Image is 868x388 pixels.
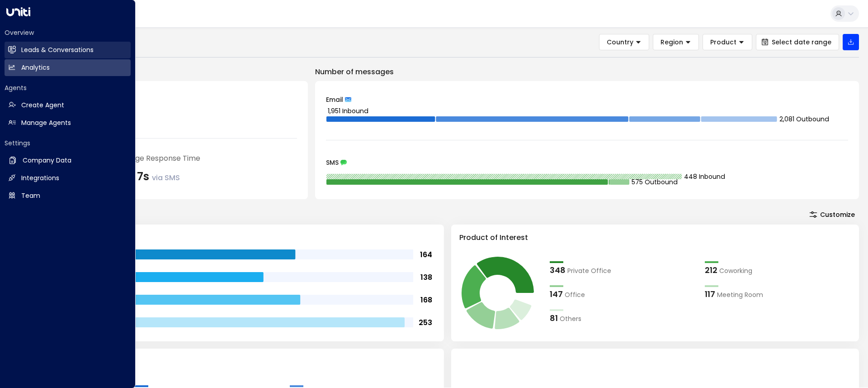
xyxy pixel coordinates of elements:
button: Product [703,34,752,50]
div: 117 [705,288,715,300]
h2: Integrations [21,173,59,183]
div: 348 [550,264,566,276]
span: Meeting Room [717,290,763,300]
button: Region [653,34,699,50]
div: SMS [326,159,848,166]
button: Select date range [756,34,839,50]
h2: Analytics [21,63,50,72]
a: Manage Agents [5,115,131,131]
a: Leads & Conversations [5,42,131,58]
p: Engagement Metrics [36,67,308,77]
div: 7s [137,168,180,185]
span: Region [660,38,683,46]
tspan: 1,951 Inbound [328,106,368,115]
div: 117Meeting Room [705,288,851,300]
span: Coworking [719,266,752,276]
div: 81 [550,312,558,324]
h2: Agents [5,83,131,92]
div: [PERSON_NAME]'s Average Response Time [47,153,297,164]
span: via SMS [152,172,180,183]
div: 81Others [550,312,696,324]
a: Integrations [5,170,131,187]
a: Analytics [5,59,131,76]
span: Office [565,290,585,300]
div: 147 [550,288,563,300]
tspan: 2,081 Outbound [779,115,829,124]
button: Country [599,34,649,50]
tspan: 138 [420,272,432,283]
h2: Leads & Conversations [21,45,94,55]
span: Private Office [567,266,611,276]
tspan: 575 Outbound [632,177,678,187]
h2: Team [21,191,40,201]
a: Company Data [5,152,131,169]
span: Email [326,96,343,103]
h3: Range of Team Size [44,232,436,243]
span: Select date range [772,38,831,46]
span: Country [607,38,633,46]
div: 212 [705,264,717,276]
div: 348Private Office [550,264,696,276]
tspan: 164 [420,249,432,260]
a: Create Agent [5,97,131,114]
p: Number of messages [315,67,859,77]
h3: Product of Interest [459,232,851,243]
tspan: 168 [420,295,432,305]
h2: Manage Agents [21,118,71,128]
h3: Location of Interest [44,356,436,367]
h2: Company Data [23,156,71,165]
button: Customize [805,208,859,221]
span: Product [710,38,736,46]
tspan: 448 Inbound [684,172,726,181]
h2: Overview [5,28,131,37]
div: 212Coworking [705,264,851,276]
div: 147Office [550,288,696,300]
tspan: 253 [419,317,432,328]
span: Others [560,314,581,324]
div: Number of Inquiries [47,92,297,103]
h2: Create Agent [21,101,64,110]
h2: Settings [5,139,131,148]
a: Team [5,187,131,204]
